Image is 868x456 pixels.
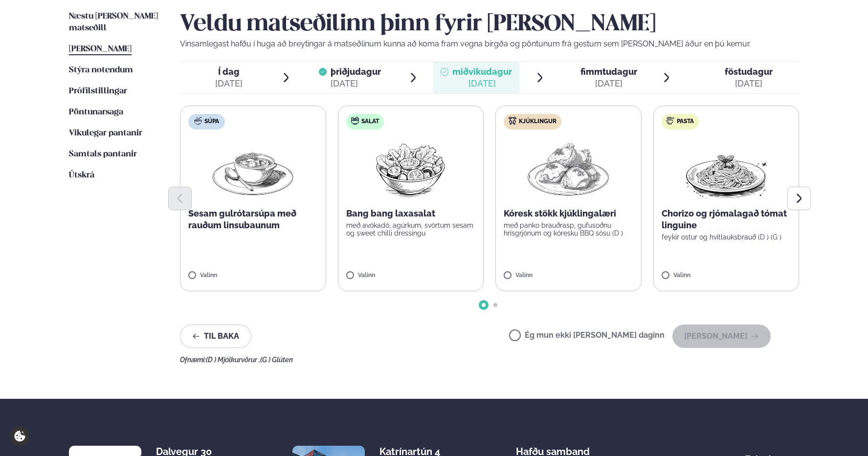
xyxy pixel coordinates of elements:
div: [DATE] [580,78,637,89]
a: [PERSON_NAME] [69,43,132,55]
img: salad.svg [351,117,359,125]
img: soup.svg [194,117,202,125]
a: Vikulegar pantanir [69,128,142,139]
button: Til baka [180,325,251,348]
span: Pasta [677,118,694,126]
a: Pöntunarsaga [69,107,123,118]
a: Útskrá [69,170,94,181]
span: fimmtudagur [580,66,637,77]
span: (G ) Glúten [260,356,293,364]
p: Bang bang laxasalat [346,208,476,219]
span: Í dag [215,66,243,78]
span: Kjúklingur [519,118,556,126]
div: [DATE] [215,78,243,89]
span: (D ) Mjólkurvörur , [206,356,260,364]
span: Næstu [PERSON_NAME] matseðill [69,12,158,32]
p: með panko brauðrasp, gufusoðnu hrísgrjónum og kóresku BBQ sósu (D ) [504,221,633,237]
h2: Veldu matseðilinn þinn fyrir [PERSON_NAME] [180,11,799,38]
button: Previous slide [168,187,192,210]
span: Súpa [204,118,219,126]
div: [DATE] [331,78,381,89]
span: Go to slide 2 [493,303,497,307]
span: [PERSON_NAME] [69,45,132,53]
div: Ofnæmi: [180,356,799,364]
button: Next slide [787,187,811,210]
span: Salat [361,118,379,126]
p: feykir ostur og hvítlauksbrauð (D ) (G ) [662,233,791,241]
p: Chorizo og rjómalagað tómat linguine [662,208,791,231]
span: Prófílstillingar [69,87,127,95]
a: Stýra notendum [69,65,133,76]
p: með avókadó, agúrkum, svörtum sesam og sweet chilli dressingu [346,221,476,237]
a: Prófílstillingar [69,86,127,97]
span: Go to slide 1 [482,303,486,307]
a: Samtals pantanir [69,149,137,160]
button: [PERSON_NAME] [672,325,771,348]
span: Vikulegar pantanir [69,129,142,137]
span: miðvikudagur [452,66,512,77]
p: Sesam gulrótarsúpa með rauðum linsubaunum [188,208,318,231]
div: [DATE] [452,78,512,89]
a: Næstu [PERSON_NAME] matseðill [69,11,160,34]
div: [DATE] [725,78,773,89]
span: Stýra notendum [69,66,133,74]
img: Salad.png [367,137,454,200]
img: chicken.svg [509,117,516,125]
img: pasta.svg [667,117,674,125]
p: Vinsamlegast hafðu í huga að breytingar á matseðlinum kunna að koma fram vegna birgða og pöntunum... [180,38,799,50]
a: Cookie settings [10,426,30,446]
span: föstudagur [725,66,773,77]
p: Kóresk stökk kjúklingalæri [504,208,633,219]
img: Soup.png [210,137,296,200]
img: Spagetti.png [683,137,769,200]
span: Samtals pantanir [69,150,137,158]
span: Pöntunarsaga [69,108,123,116]
span: Útskrá [69,171,94,179]
img: Chicken-thighs.png [525,137,611,200]
span: þriðjudagur [331,66,381,77]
